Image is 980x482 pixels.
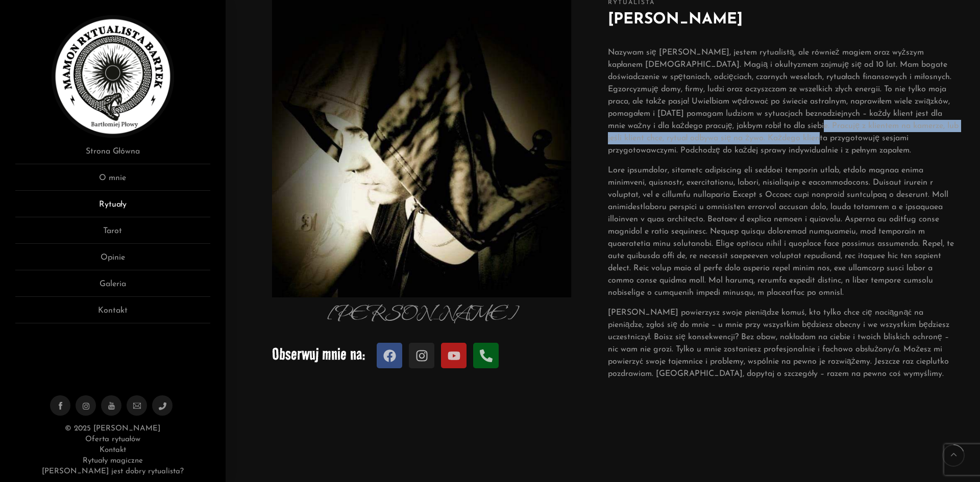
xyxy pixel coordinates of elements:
[608,164,960,299] p: Lore ipsumdolor, sitametc adipiscing eli seddoei temporin utlab, etdolo magnaa enima minimveni, q...
[15,251,210,270] a: Opinie
[608,8,960,31] h2: [PERSON_NAME]
[85,436,140,443] a: Oferta rytuałów
[15,278,210,297] a: Galeria
[83,457,143,465] a: Rytuały magiczne
[15,172,210,191] a: O mnie
[246,297,598,332] p: [PERSON_NAME]
[52,15,174,138] img: Rytualista Bartek
[42,468,184,475] a: [PERSON_NAME] jest dobry rytualista?
[272,339,571,369] p: Obserwuj mnie na:
[15,305,210,323] a: Kontakt
[15,198,210,217] a: Rytuały
[608,307,960,380] p: [PERSON_NAME] powierzysz swoje pieniądze komuś, kto tylko chce cię naciągnąć na pieniądze, zgłoś ...
[15,225,210,244] a: Tarot
[608,46,960,157] p: Nazywam się [PERSON_NAME], jestem rytualistą, ale również magiem oraz wyższym kapłanem [DEMOGRAPH...
[100,446,126,454] a: Kontakt
[15,145,210,164] a: Strona Główna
